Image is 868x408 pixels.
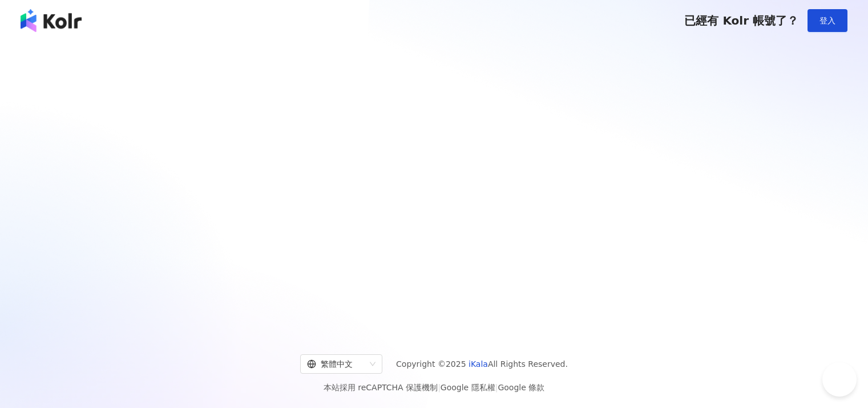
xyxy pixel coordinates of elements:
[441,383,495,392] a: Google 隱私權
[808,9,847,32] button: 登入
[21,9,82,32] img: logo
[396,357,568,371] span: Copyright © 2025 All Rights Reserved.
[819,16,835,25] span: 登入
[469,359,488,369] a: iKala
[822,373,857,407] iframe: Toggle Customer Support
[495,383,498,392] span: |
[307,355,365,373] div: 繁體中文
[324,381,544,394] span: 本站採用 reCAPTCHA 保護機制
[498,383,544,392] a: Google 條款
[438,383,441,392] span: |
[684,14,798,27] span: 已經有 Kolr 帳號了？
